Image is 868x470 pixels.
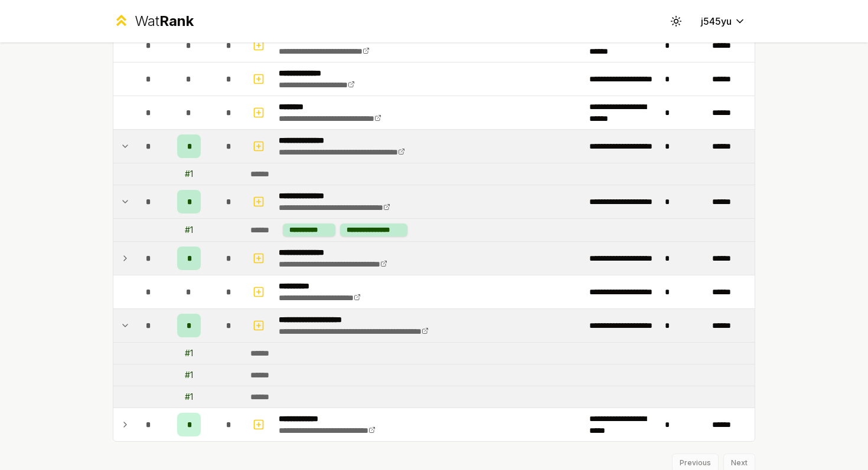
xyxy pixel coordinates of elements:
[701,14,732,28] span: j545yu
[135,12,194,31] div: Wat
[691,11,755,32] button: j545yu
[185,168,193,180] div: # 1
[185,347,193,359] div: # 1
[159,12,194,29] span: Rank
[113,12,194,31] a: WatRank
[185,369,193,381] div: # 1
[185,224,193,236] div: # 1
[185,391,193,403] div: # 1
